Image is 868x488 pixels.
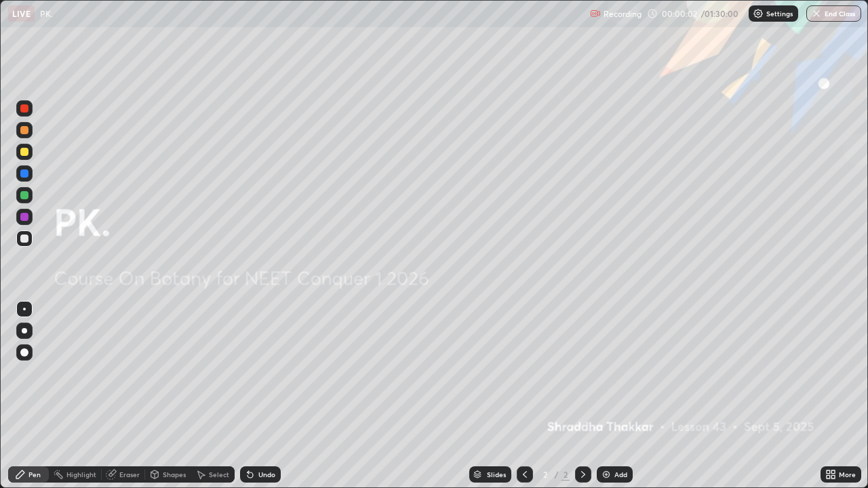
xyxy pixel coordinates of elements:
p: Recording [604,9,642,19]
div: Shapes [163,471,186,478]
p: PK. [40,8,53,19]
div: / [555,470,559,479]
button: End Class [806,5,861,22]
img: add-slide-button [601,469,612,480]
div: More [839,471,856,478]
p: LIVE [12,8,31,19]
div: Add [614,471,627,478]
div: Undo [258,471,275,478]
div: Highlight [66,471,96,478]
div: Eraser [119,471,140,478]
div: Pen [28,471,41,478]
div: 2 [538,470,552,479]
div: Slides [487,471,506,478]
div: Select [209,471,229,478]
p: Settings [766,10,793,17]
img: class-settings-icons [753,8,764,19]
div: 2 [561,468,570,481]
img: recording.375f2c34.svg [590,8,601,19]
img: end-class-cross [811,8,822,19]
